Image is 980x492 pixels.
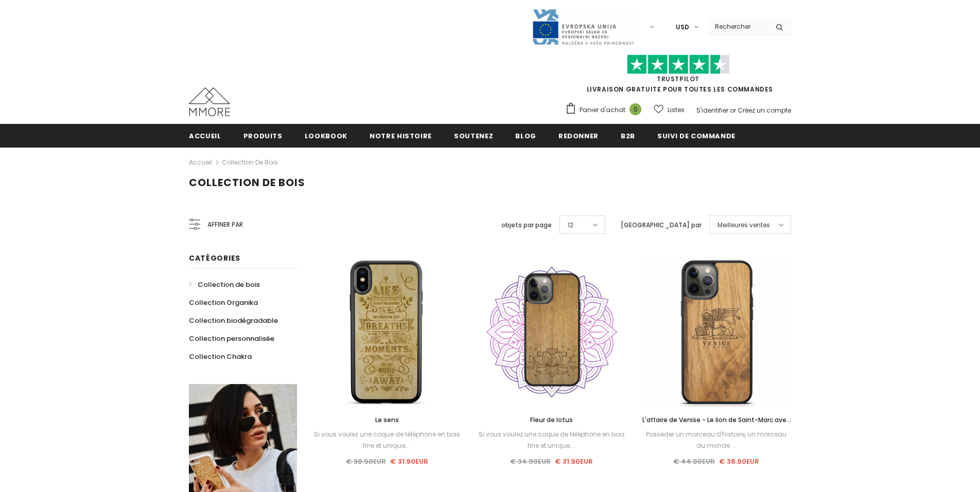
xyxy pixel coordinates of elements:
a: Javni Razpis [532,22,635,31]
span: Affiner par [207,219,243,230]
a: L'affaire de Venise - Le lion de Saint-Marc avec le lettrage [642,414,791,426]
a: Produits [243,124,283,147]
span: Redonner [558,131,599,141]
span: € 38.90EUR [719,457,759,466]
a: Collection Chakra [189,348,252,366]
label: [GEOGRAPHIC_DATA] par [621,220,702,230]
a: Collection biodégradable [189,312,278,330]
span: Catégories [189,253,240,263]
span: Collection de bois [189,175,305,190]
span: € 31.90EUR [390,457,428,466]
a: B2B [621,124,635,147]
span: LIVRAISON GRATUITE POUR TOUTES LES COMMANDES [565,59,791,94]
a: Accueil [189,156,212,169]
a: Redonner [558,124,599,147]
a: S'identifier [696,106,728,115]
a: Collection Organika [189,294,258,312]
span: 0 [629,103,641,115]
a: Accueil [189,124,221,147]
a: Listes [654,101,685,119]
span: Collection Organika [189,298,258,307]
span: Notre histoire [370,131,432,141]
span: Blog [515,131,536,141]
span: Lookbook [305,131,347,141]
span: € 34.90EUR [510,457,551,466]
img: Javni Razpis [532,8,635,46]
span: Collection de bois [198,280,260,289]
input: Search Site [709,19,768,34]
a: Collection personnalisée [189,330,274,348]
a: Blog [515,124,536,147]
a: soutenez [454,124,493,147]
a: TrustPilot [657,75,699,83]
span: Le sens [375,415,399,424]
span: € 44.90EUR [673,457,715,466]
span: Collection Chakra [189,352,252,361]
span: L'affaire de Venise - Le lion de Saint-Marc avec le lettrage [642,415,791,435]
span: 12 [568,220,573,230]
span: Meilleures ventes [717,220,770,230]
a: Fleur de lotus [477,414,626,426]
img: Cas MMORE [189,87,230,116]
div: Si vous voulez une coque de téléphone en bois fine et unique,... [312,429,462,451]
span: Accueil [189,131,221,141]
span: Produits [243,131,283,141]
a: Lookbook [305,124,347,147]
span: Listes [668,105,685,115]
a: Collection de bois [189,276,260,294]
label: objets par page [501,220,552,230]
div: Posséder un morceau d'histoire, un morceau du monde ... [642,429,791,451]
span: Suivi de commande [657,131,736,141]
span: soutenez [454,131,493,141]
a: Panier d'achat 0 [565,102,646,118]
span: € 38.90EUR [346,457,386,466]
span: USD [676,22,689,32]
span: Fleur de lotus [530,415,573,424]
a: Créez un compte [738,106,791,115]
a: Notre histoire [370,124,432,147]
a: Le sens [312,414,462,426]
span: Collection personnalisée [189,334,274,343]
span: Collection biodégradable [189,316,278,325]
span: B2B [621,131,635,141]
span: Panier d'achat [580,105,625,115]
a: Suivi de commande [657,124,736,147]
span: or [730,106,736,115]
div: Si vous voulez une coque de téléphone en bois fine et unique,... [477,429,626,451]
a: Collection de bois [222,158,278,167]
img: Faites confiance aux étoiles pilotes [627,54,730,75]
span: € 31.90EUR [555,457,593,466]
